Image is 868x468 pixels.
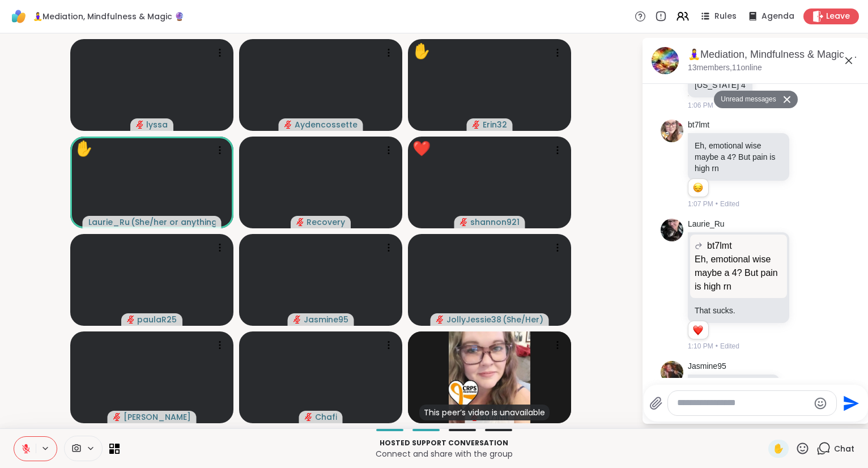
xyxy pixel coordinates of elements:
[826,11,850,22] span: Leave
[446,314,501,325] span: JollyJessie38
[284,121,292,129] span: audio-muted
[688,120,709,131] a: bt7lmt
[761,11,794,22] span: Agenda
[720,199,739,209] span: Edited
[688,341,713,351] span: 1:10 PM
[146,119,168,130] span: lyssa
[126,438,761,448] p: Hosted support conversation
[837,390,862,416] button: Send
[688,179,708,197] div: Reaction list
[473,121,480,129] span: audio-muted
[295,119,358,130] span: Aydencossette
[33,11,184,22] span: 🧘‍♀️Mediation, Mindfulness & Magic 🔮
[137,314,177,325] span: paulaR25
[470,216,520,228] span: shannon921
[707,239,732,253] span: bt7lmt
[412,138,431,160] div: ❤️
[661,361,683,384] img: https://sharewell-space-live.sfo3.digitaloceanspaces.com/user-generated/0818d3a5-ec43-4745-9685-c...
[688,219,725,230] a: Laurie_Ru
[688,100,713,110] span: 1:06 PM
[773,442,784,456] span: ✋
[695,253,782,293] p: Eh, emotional wise maybe a 4? But pain is high rn
[307,216,345,228] span: Recovery
[293,316,301,324] span: audio-muted
[136,121,144,129] span: audio-muted
[720,341,739,351] span: Edited
[716,199,718,209] span: •
[75,138,93,160] div: ✋
[483,119,507,130] span: Erin32
[688,321,708,339] div: Reaction list
[714,91,779,109] button: Unread messages
[695,140,782,174] p: Eh, emotional wise maybe a 4? But pain is high rn
[503,314,543,325] span: ( She/Her )
[695,305,782,316] p: That sucks.
[834,443,854,454] span: Chat
[695,79,746,91] p: [US_STATE] 4
[814,397,827,410] button: Emoji picker
[692,326,704,335] button: Reactions: love
[296,218,304,226] span: audio-muted
[449,331,530,423] img: bt7lmt
[661,219,683,241] img: https://sharewell-space-live.sfo3.digitaloceanspaces.com/user-generated/06ea934e-c718-4eb8-9caa-9...
[688,361,726,372] a: Jasmine95
[113,413,121,421] span: audio-muted
[688,199,713,209] span: 1:07 PM
[305,413,313,421] span: audio-muted
[688,48,860,62] div: 🧘‍♀️Mediation, Mindfulness & Magic 🔮 , [DATE]
[419,405,550,420] div: This peer’s video is unavailable
[315,411,337,423] span: Chafi
[131,216,216,228] span: ( She/her or anything else )
[692,184,704,193] button: Reactions: sad
[460,218,468,226] span: audio-muted
[661,120,683,142] img: https://sharewell-space-live.sfo3.digitaloceanspaces.com/user-generated/88ba1641-f8b8-46aa-8805-2...
[436,316,444,324] span: audio-muted
[88,216,130,228] span: Laurie_Ru
[124,411,191,423] span: [PERSON_NAME]
[677,397,809,409] textarea: Type your message
[9,7,28,26] img: ShareWell Logomark
[688,62,762,74] p: 13 members, 11 online
[127,316,135,324] span: audio-muted
[716,341,718,351] span: •
[126,448,761,460] p: Connect and share with the group
[652,47,679,74] img: 🧘‍♀️Mediation, Mindfulness & Magic 🔮 , Oct 15
[412,40,431,62] div: ✋
[304,314,348,325] span: Jasmine95
[714,11,737,22] span: Rules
